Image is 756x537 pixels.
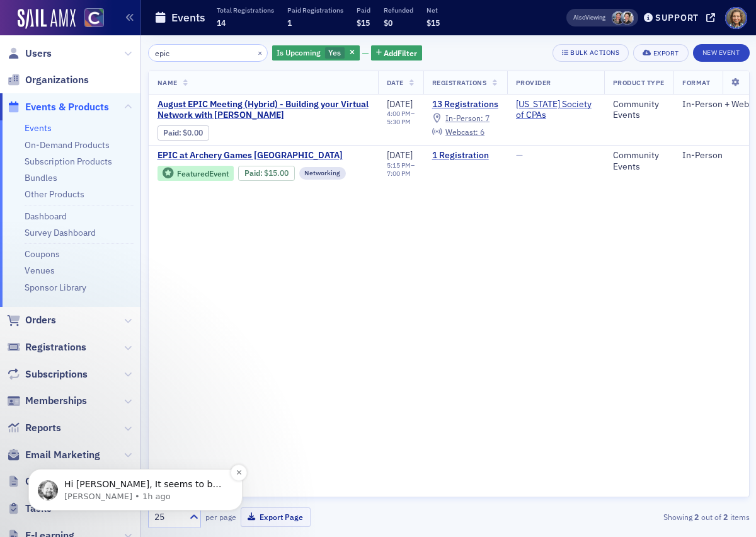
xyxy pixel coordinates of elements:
[516,149,523,161] span: —
[621,11,634,25] span: Pamela Galey-Coleman
[387,161,411,170] time: 5:15 PM
[357,18,370,28] span: $15
[357,6,370,14] p: Paid
[387,109,411,118] time: 4:00 PM
[7,100,109,114] a: Events & Products
[25,313,56,327] span: Orders
[613,78,665,87] span: Product Type
[7,475,62,488] a: Content
[573,13,585,21] div: Also
[84,8,104,28] img: SailAMX
[18,9,76,29] img: SailAMX
[387,169,411,178] time: 7:00 PM
[612,11,625,25] span: Tiffany Carson
[25,265,55,276] a: Venues
[25,100,109,114] span: Events & Products
[7,73,89,87] a: Organizations
[25,73,89,87] span: Organizations
[613,99,665,121] div: Community Events
[217,18,226,28] span: 14
[387,110,415,126] div: –
[432,127,484,137] a: Webcast: 6
[25,211,67,222] a: Dashboard
[28,91,49,111] img: Profile image for Aidan
[516,99,595,121] a: [US_STATE] Society of CPAs
[148,44,268,62] input: Search…
[7,502,52,516] a: Tasks
[427,6,440,14] p: Net
[693,46,750,57] a: New Event
[177,170,229,177] div: Featured Event
[7,448,100,462] a: Email Marketing
[432,78,487,87] span: Registrations
[655,12,699,23] div: Support
[287,18,292,28] span: 1
[221,75,238,91] button: Dismiss notification
[157,78,178,87] span: Name
[163,128,179,137] a: Paid
[387,78,404,87] span: Date
[157,166,234,182] div: Featured Event
[328,47,341,57] span: Yes
[163,128,183,137] span: :
[633,44,688,62] button: Export
[157,99,369,121] a: August EPIC Meeting (Hybrid) - Building your Virtual Network with [PERSON_NAME]
[157,99,369,121] span: August EPIC Meeting (Hybrid) - Building your Virtual Network with Melissa Armstrong
[721,511,730,523] strong: 2
[25,282,86,293] a: Sponsor Library
[558,511,749,523] div: Showing out of items
[25,340,86,354] span: Registrations
[553,44,629,62] button: Bulk Actions
[272,45,360,61] div: Yes
[244,168,264,178] span: :
[25,188,84,200] a: Other Products
[516,78,551,87] span: Provider
[371,45,423,61] button: AddFilter
[432,99,498,110] a: 13 Registrations
[76,8,104,30] a: View Homepage
[573,13,605,22] span: Viewing
[238,166,294,181] div: Paid: 1 - $1500
[387,98,413,110] span: [DATE]
[183,128,203,137] span: $0.00
[25,139,110,151] a: On-Demand Products
[445,127,478,137] span: Webcast :
[171,10,205,25] h1: Events
[387,117,411,126] time: 5:30 PM
[693,44,750,62] button: New Event
[7,313,56,327] a: Orders
[287,6,343,14] p: Paid Registrations
[432,150,498,161] a: 1 Registration
[384,18,392,28] span: $0
[432,113,490,124] a: In-Person: 7
[384,47,417,59] span: Add Filter
[157,150,369,161] span: EPIC at Archery Games Denver
[427,18,440,28] span: $15
[7,394,87,408] a: Memberships
[445,113,483,123] span: In-Person :
[25,172,57,183] a: Bundles
[55,101,217,113] p: Message from Aidan, sent 1h ago
[157,125,209,141] div: Paid: 15 - $0
[7,367,88,381] a: Subscriptions
[25,122,52,134] a: Events
[55,89,217,101] p: Hi [PERSON_NAME], It seems to be a legit company that uses good security and doesn't train models...
[241,507,311,527] button: Export Page
[25,47,52,61] span: Users
[264,168,289,178] span: $15.00
[725,7,747,29] span: Profile
[7,47,52,61] a: Users
[25,227,96,238] a: Survey Dashboard
[299,167,346,180] div: Networking
[485,113,490,123] span: 7
[692,511,701,523] strong: 2
[157,150,369,161] a: EPIC at Archery Games [GEOGRAPHIC_DATA]
[387,149,413,161] span: [DATE]
[480,127,484,137] span: 6
[682,78,710,87] span: Format
[25,248,60,260] a: Coupons
[255,47,266,58] button: ×
[387,161,415,178] div: –
[7,340,86,354] a: Registrations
